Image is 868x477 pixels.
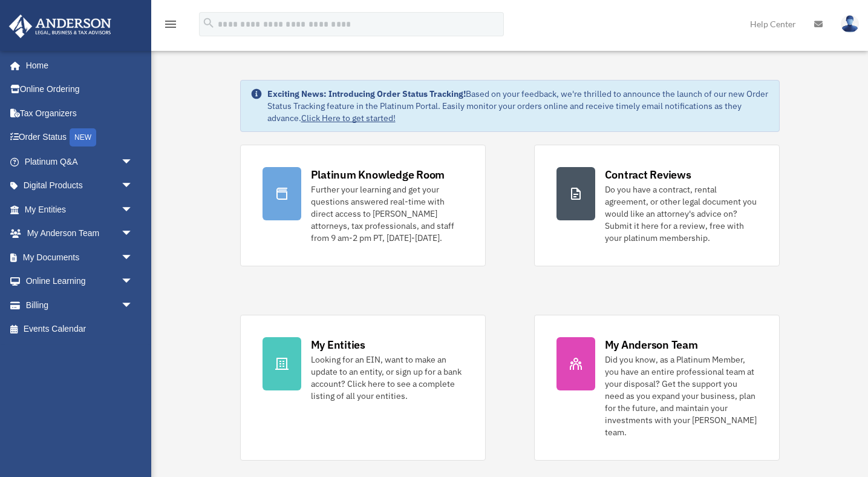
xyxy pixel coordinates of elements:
div: Based on your feedback, we're thrilled to announce the launch of our new Order Status Tracking fe... [267,88,769,124]
div: Further your learning and get your questions answered real-time with direct access to [PERSON_NAM... [311,183,463,244]
strong: Exciting News: Introducing Order Status Tracking! [267,88,466,99]
a: My Documentsarrow_drop_down [8,245,151,269]
i: menu [163,17,178,31]
div: My Anderson Team [605,337,698,352]
a: Tax Organizers [8,101,151,125]
a: My Entitiesarrow_drop_down [8,197,151,222]
img: Anderson Advisors Platinum Portal [5,15,115,38]
span: arrow_drop_down [121,222,145,246]
a: Home [8,53,145,77]
div: Do you have a contract, rental agreement, or other legal document you would like an attorney's ad... [605,183,757,244]
a: Contract Reviews Do you have a contract, rental agreement, or other legal document you would like... [534,145,780,266]
a: Events Calendar [8,317,151,341]
a: Billingarrow_drop_down [8,293,151,317]
div: Did you know, as a Platinum Member, you have an entire professional team at your disposal? Get th... [605,354,757,438]
i: search [202,16,215,30]
a: Online Ordering [8,77,151,102]
a: Platinum Knowledge Room Further your learning and get your questions answered real-time with dire... [240,145,486,266]
span: arrow_drop_down [121,174,145,199]
div: My Entities [311,337,365,352]
a: My Anderson Teamarrow_drop_down [8,222,151,246]
img: User Pic [841,15,859,33]
span: arrow_drop_down [121,197,145,222]
span: arrow_drop_down [121,245,145,270]
a: menu [163,21,178,31]
div: NEW [70,128,96,146]
span: arrow_drop_down [121,269,145,294]
div: Platinum Knowledge Room [311,167,445,182]
a: Order StatusNEW [8,125,151,150]
a: Online Learningarrow_drop_down [8,269,151,294]
a: Digital Productsarrow_drop_down [8,174,151,198]
span: arrow_drop_down [121,293,145,318]
a: My Anderson Team Did you know, as a Platinum Member, you have an entire professional team at your... [534,315,780,461]
div: Contract Reviews [605,167,691,182]
a: Click Here to get started! [301,113,396,123]
a: My Entities Looking for an EIN, want to make an update to an entity, or sign up for a bank accoun... [240,315,486,461]
span: arrow_drop_down [121,150,145,174]
a: Platinum Q&Aarrow_drop_down [8,150,151,174]
div: Looking for an EIN, want to make an update to an entity, or sign up for a bank account? Click her... [311,354,463,402]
